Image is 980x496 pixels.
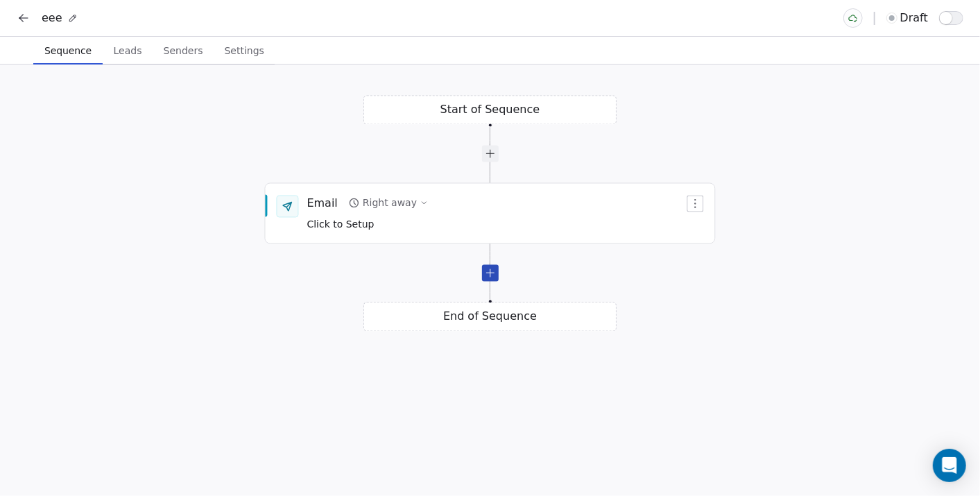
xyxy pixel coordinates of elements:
[307,196,338,211] div: Email
[39,41,97,60] span: Sequence
[363,302,617,332] div: End of Sequence
[900,10,928,26] span: draft
[933,449,966,482] div: Open Intercom Messenger
[363,196,417,210] div: Right away
[108,41,148,60] span: Leads
[265,183,716,244] div: EmailRight awayClick to Setup
[343,194,433,213] button: Right away
[158,41,209,60] span: Senders
[219,41,270,60] span: Settings
[307,219,375,230] span: Click to Setup
[42,10,62,26] span: eee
